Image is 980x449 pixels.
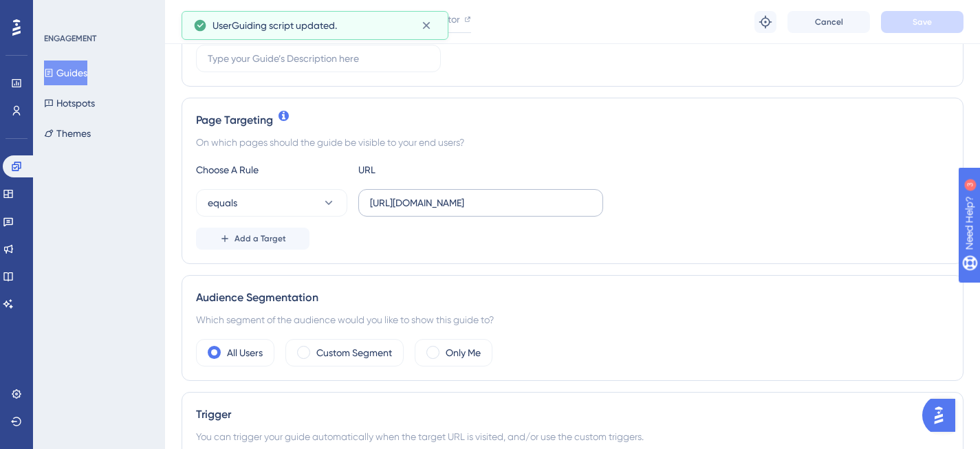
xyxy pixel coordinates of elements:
iframe: UserGuiding AI Assistant Launcher [922,395,963,436]
button: equals [196,189,347,217]
label: Custom Segment [316,344,392,361]
input: Type your Guide’s Description here [208,51,429,66]
div: URL [358,162,510,178]
button: Add a Target [196,228,309,250]
span: Add a Target [235,233,286,244]
div: Page Targeting [196,112,949,129]
button: Save [881,11,963,33]
button: Cancel [787,11,870,33]
span: Cancel [815,17,843,28]
div: 3 [96,7,100,18]
button: Hotspots [44,91,95,116]
div: Audience Segmentation [196,289,949,306]
div: Which segment of the audience would you like to show this guide to? [196,311,949,328]
div: You can trigger your guide automatically when the target URL is visited, and/or use the custom tr... [196,428,949,445]
button: Guides [44,61,87,85]
input: yourwebsite.com/path [370,195,591,210]
span: Need Help? [32,3,86,20]
div: Choose A Rule [196,162,347,178]
div: On which pages should the guide be visible to your end users? [196,134,949,151]
span: Save [913,17,932,28]
label: Only Me [446,344,481,361]
span: UserGuiding script updated. [213,17,337,34]
span: equals [208,195,237,211]
div: ENGAGEMENT [44,33,96,44]
label: All Users [227,344,263,361]
button: Themes [44,121,91,146]
div: Trigger [196,406,949,423]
